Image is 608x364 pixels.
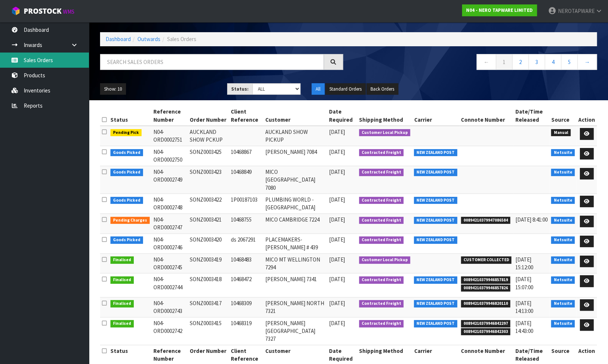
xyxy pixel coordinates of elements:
th: Status [109,106,152,126]
a: ← [476,54,496,70]
span: Finalised [110,256,134,264]
td: SONZ0003417 [188,297,229,317]
td: SONZ0003422 [188,193,229,213]
a: 3 [528,54,545,70]
span: [DATE] [329,256,345,263]
span: 00894210379946842303 [461,328,511,336]
span: 00894210379946857826 [461,284,511,292]
span: NEROTAPWARE [558,7,594,14]
button: All [312,83,325,95]
td: [PERSON_NAME] NORTH 7321 [263,297,327,317]
td: ds 2067291 [229,233,263,253]
td: SONZ0003425 [188,146,229,166]
td: N04-ORD0002748 [152,193,188,213]
td: 10468319 [229,317,263,345]
td: AUCKLAND SHOW PCKUP [188,126,229,146]
span: Netsuite [551,149,575,156]
span: Sales Orders [167,36,196,43]
td: [PERSON_NAME][GEOGRAPHIC_DATA] 7327 [263,317,327,345]
th: Date Required [327,106,357,126]
span: Contracted Freight [359,300,404,307]
td: MICO [GEOGRAPHIC_DATA] 7080 [263,166,327,193]
span: Finalised [110,300,134,307]
button: Show: 10 [100,83,126,95]
span: NEW ZEALAND POST [414,236,457,244]
th: Reference Number [152,106,188,126]
span: Contracted Freight [359,197,404,204]
td: N04-ORD0002745 [152,253,188,273]
th: Client Reference [229,106,263,126]
td: N04-ORD0002749 [152,166,188,193]
span: Customer Local Pickup [359,256,411,264]
input: Search sales orders [100,54,324,70]
span: Manual [551,129,571,136]
td: SONZ0003415 [188,317,229,345]
span: Netsuite [551,276,575,284]
span: CUSTOMER COLLECTED [461,256,512,264]
th: Connote Number [459,106,514,126]
span: Goods Picked [110,236,143,244]
span: [DATE] 15:12:00 [515,256,533,271]
span: NEW ZEALAND POST [414,217,457,224]
td: SONZ0003423 [188,166,229,193]
a: 4 [545,54,561,70]
td: N04-ORD0002746 [152,233,188,253]
strong: N04 - NERO TAPWARE LIMITED [466,7,533,13]
a: → [577,54,597,70]
span: [DATE] [329,168,345,175]
span: Netsuite [551,320,575,327]
span: NEW ZEALAND POST [414,300,457,307]
span: Customer Local Pickup [359,129,411,136]
span: [DATE] 14:43:00 [515,320,533,334]
span: Netsuite [551,256,575,264]
span: 00894210379946820110 [461,300,511,307]
a: Dashboard [106,36,131,43]
span: 00894210379946842297 [461,320,511,327]
td: MICO CAMBRIDGE 7224 [263,213,327,233]
span: NEW ZEALAND POST [414,169,457,176]
td: 10468483 [229,253,263,273]
span: Contracted Freight [359,236,404,244]
td: SONZ0003419 [188,253,229,273]
nav: Page navigation [354,54,597,72]
td: N04-ORD0002743 [152,297,188,317]
th: Shipping Method [357,106,412,126]
td: PLACEMAKERS-[PERSON_NAME] # 439 [263,233,327,253]
th: Source [549,106,577,126]
span: NEW ZEALAND POST [414,149,457,156]
td: SONZ0003420 [188,233,229,253]
span: NEW ZEALAND POST [414,197,457,204]
td: MICO MT WELLINGTON 7294 [263,253,327,273]
th: Action [577,106,597,126]
span: [DATE] [329,128,345,135]
small: WMS [63,8,74,15]
span: [DATE] [329,216,345,223]
button: Back Orders [366,83,398,95]
td: [PERSON_NAME] 7341 [263,273,327,297]
span: [DATE] [329,148,345,155]
span: Netsuite [551,217,575,224]
td: N04-ORD0002744 [152,273,188,297]
span: Goods Picked [110,149,143,156]
th: Date/Time Released [513,106,549,126]
span: ProStock [24,6,62,16]
img: cube-alt.png [11,6,20,16]
span: Netsuite [551,300,575,307]
td: PLUMBING WORLD - [GEOGRAPHIC_DATA] [263,193,327,213]
td: 10468867 [229,146,263,166]
th: Customer [263,106,327,126]
td: 10468849 [229,166,263,193]
span: Netsuite [551,197,575,204]
span: Pending Charges [110,217,150,224]
th: Order Number [188,106,229,126]
span: Finalised [110,320,134,327]
a: 2 [512,54,529,70]
span: Netsuite [551,236,575,244]
span: Contracted Freight [359,149,404,156]
span: [DATE] [329,300,345,307]
span: NEW ZEALAND POST [414,320,457,327]
span: [DATE] 15:07:00 [515,276,533,290]
a: Outwards [137,36,160,43]
span: Contracted Freight [359,276,404,284]
strong: Status: [231,86,249,92]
